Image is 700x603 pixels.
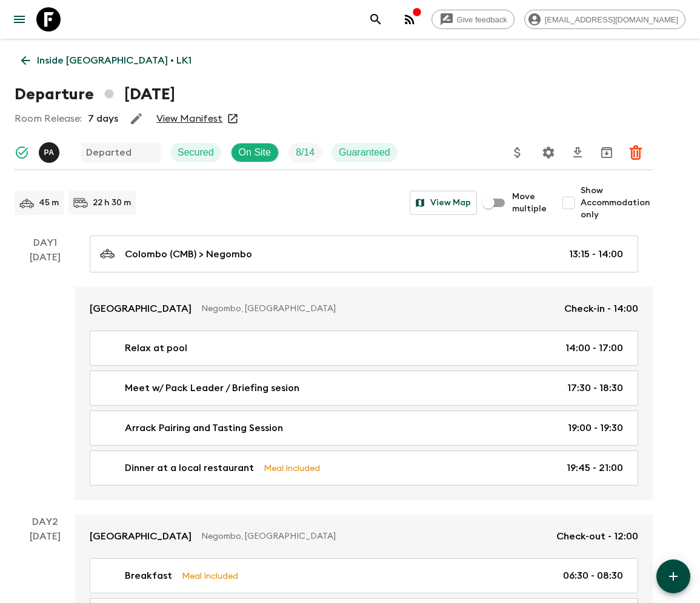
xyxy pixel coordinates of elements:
p: 7 days [88,111,118,126]
p: On Site [239,145,271,160]
a: Relax at pool14:00 - 17:00 [90,331,638,366]
a: Dinner at a local restaurantMeal Included19:45 - 21:00 [90,450,638,486]
p: Negombo, [GEOGRAPHIC_DATA] [201,530,547,542]
button: Archive (Completed, Cancelled or Unsynced Departures only) [595,140,619,165]
a: Inside [GEOGRAPHIC_DATA] • LK1 [15,48,198,73]
div: Secured [170,143,221,162]
p: Dinner at a local restaurant [125,461,254,475]
div: [EMAIL_ADDRESS][DOMAIN_NAME] [524,10,685,29]
button: Update Price, Early Bird Discount and Costs [505,140,530,165]
p: Meal Included [182,569,238,582]
button: Delete [624,140,648,165]
span: Prasad Adikari [39,146,62,156]
p: Negombo, [GEOGRAPHIC_DATA] [201,303,555,315]
p: Room Release: [15,111,82,126]
div: Trip Fill [288,143,322,162]
p: [GEOGRAPHIC_DATA] [90,529,192,544]
span: Show Accommodation only [581,185,653,221]
span: Move multiple [512,191,547,215]
h1: Departure [DATE] [15,82,175,107]
p: 22 h 30 m [93,197,131,209]
a: View Manifest [156,113,222,125]
p: Departed [86,145,132,160]
div: [DATE] [30,250,61,500]
button: Download CSV [565,140,590,165]
a: Give feedback [432,10,515,29]
span: [EMAIL_ADDRESS][DOMAIN_NAME] [538,15,685,24]
p: 06:30 - 08:30 [563,568,623,583]
p: Check-out - 12:00 [556,529,638,544]
a: [GEOGRAPHIC_DATA]Negombo, [GEOGRAPHIC_DATA]Check-out - 12:00 [75,515,653,558]
p: 8 / 14 [296,145,315,160]
p: Colombo (CMB) > Negombo [125,247,252,262]
p: Secured [178,145,214,160]
p: Day 2 [15,515,75,529]
a: Colombo (CMB) > Negombo13:15 - 14:00 [90,236,638,272]
a: Arrack Pairing and Tasting Session19:00 - 19:30 [90,410,638,446]
p: 19:00 - 19:30 [568,421,623,435]
p: Relax at pool [125,341,187,355]
p: Day 1 [15,236,75,250]
p: Meet w/ Pack Leader / Briefing sesion [125,381,299,395]
p: Arrack Pairing and Tasting Session [125,421,283,435]
p: 14:00 - 17:00 [565,341,623,355]
a: BreakfastMeal Included06:30 - 08:30 [90,558,638,593]
p: 45 m [39,197,59,209]
button: Settings [536,140,561,165]
p: Meal Included [264,461,320,475]
button: search adventures [364,7,388,31]
p: 19:45 - 21:00 [567,461,623,475]
p: Guaranteed [339,145,390,160]
a: Meet w/ Pack Leader / Briefing sesion17:30 - 18:30 [90,371,638,406]
p: [GEOGRAPHIC_DATA] [90,301,192,316]
a: [GEOGRAPHIC_DATA]Negombo, [GEOGRAPHIC_DATA]Check-in - 14:00 [75,287,653,331]
button: View Map [410,191,477,215]
p: 13:15 - 14:00 [569,247,623,262]
p: Breakfast [125,568,172,583]
p: 17:30 - 18:30 [567,381,623,395]
p: Check-in - 14:00 [564,301,638,316]
svg: Synced Successfully [15,145,29,160]
span: Give feedback [450,15,514,24]
button: menu [7,7,32,31]
p: Inside [GEOGRAPHIC_DATA] • LK1 [37,53,192,68]
div: On Site [231,143,279,162]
